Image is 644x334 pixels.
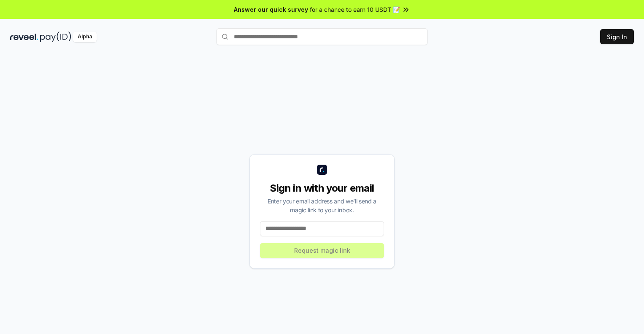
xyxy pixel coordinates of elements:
[10,32,38,42] img: reveel_dark
[234,5,308,14] span: Answer our quick survey
[260,197,384,214] div: Enter your email address and we’ll send a magic link to your inbox.
[317,165,327,175] img: logo_small
[260,182,384,195] div: Sign in with your email
[40,32,71,42] img: pay_id
[310,5,400,14] span: for a chance to earn 10 USDT 📝
[600,29,634,44] button: Sign In
[73,32,97,42] div: Alpha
